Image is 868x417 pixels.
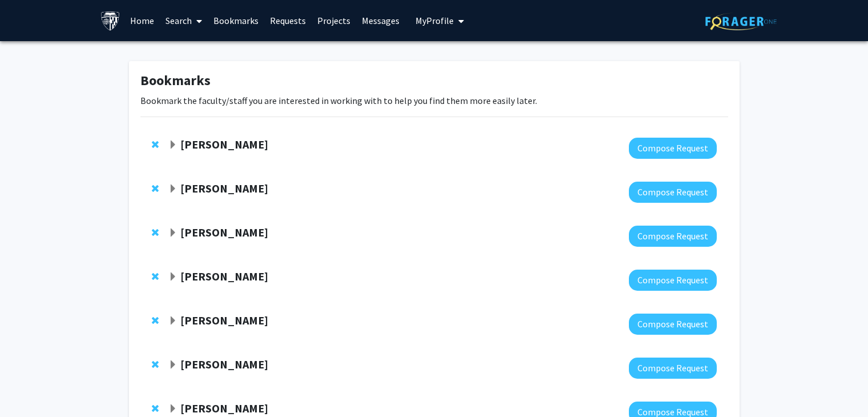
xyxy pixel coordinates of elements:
img: ForagerOne Logo [705,13,777,30]
p: Bookmark the faculty/staff you are interested in working with to help you find them more easily l... [140,94,728,107]
span: Remove Utthara Nayar from bookmarks [152,228,159,237]
h1: Bookmarks [140,73,728,89]
span: Remove Gregory Kirk from bookmarks [152,184,159,193]
img: Johns Hopkins University Logo [100,11,120,31]
strong: [PERSON_NAME] [180,137,268,151]
span: Expand Utthara Nayar Bookmark [168,228,177,238]
span: Remove Shyam Biswal from bookmarks [152,272,159,281]
span: Expand Caleb Alexander Bookmark [168,316,177,326]
strong: [PERSON_NAME] [180,225,268,239]
button: Compose Request to Renan Castillo [629,358,717,379]
a: Projects [312,1,356,41]
strong: [PERSON_NAME] [180,357,268,371]
span: Remove Jeffrey Tornheim from bookmarks [152,140,159,149]
span: Expand Shyam Biswal Bookmark [168,272,177,282]
button: Compose Request to Utthara Nayar [629,226,717,247]
button: Compose Request to Jeffrey Tornheim [629,138,717,159]
strong: [PERSON_NAME] [180,401,268,415]
span: Expand Jeffrey Tornheim Bookmark [168,141,177,150]
button: Compose Request to Gregory Kirk [629,182,717,203]
a: Home [124,1,160,41]
strong: [PERSON_NAME] [180,269,268,283]
span: Expand Danielle German Bookmark [168,404,177,414]
span: Remove Caleb Alexander from bookmarks [152,316,159,325]
strong: [PERSON_NAME] [180,313,268,327]
span: Expand Renan Castillo Bookmark [168,360,177,370]
span: Expand Gregory Kirk Bookmark [168,185,177,194]
button: Compose Request to Shyam Biswal [629,270,717,291]
strong: [PERSON_NAME] [180,181,268,195]
iframe: Chat [9,366,49,408]
span: Remove Danielle German from bookmarks [152,404,159,413]
a: Bookmarks [208,1,264,41]
a: Requests [264,1,312,41]
span: Remove Renan Castillo from bookmarks [152,360,159,369]
a: Search [160,1,208,41]
a: Messages [356,1,405,41]
span: My Profile [415,15,454,26]
button: Compose Request to Caleb Alexander [629,314,717,335]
